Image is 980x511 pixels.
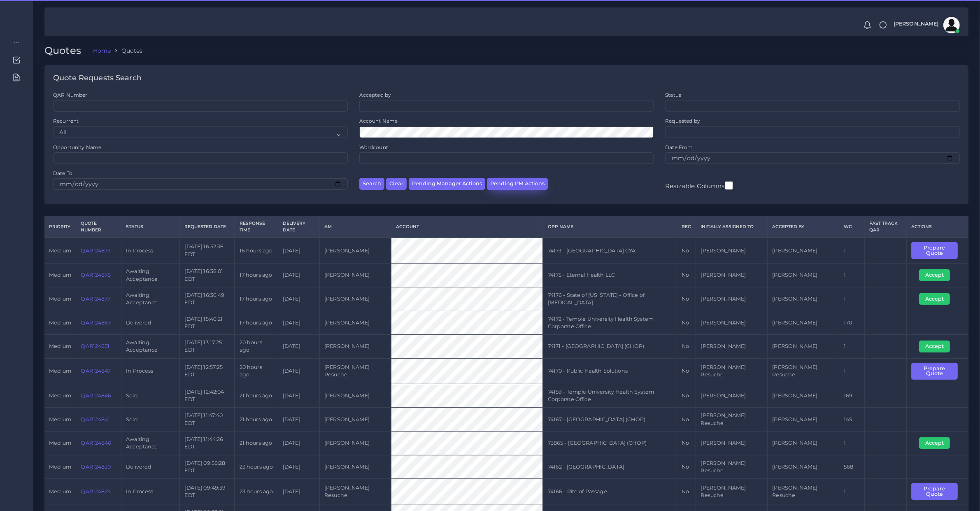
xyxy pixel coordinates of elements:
[543,479,677,504] td: 74166 - Rite of Passage
[543,216,677,238] th: Opp Name
[121,358,180,384] td: In Process
[278,408,319,432] td: [DATE]
[839,358,865,384] td: 1
[543,287,677,311] td: 74176 - State of [US_STATE] - Office of [MEDICAL_DATA]
[278,358,319,384] td: [DATE]
[319,311,391,335] td: [PERSON_NAME]
[359,117,398,124] label: Account Name
[543,384,677,408] td: 74159 - Temple University Health System Corporate Office
[81,488,111,495] a: QAR124829
[839,311,865,335] td: 170
[543,455,677,479] td: 74162 - [GEOGRAPHIC_DATA]
[319,455,391,479] td: [PERSON_NAME]
[319,287,391,311] td: [PERSON_NAME]
[81,464,111,470] a: QAR124830
[677,335,696,359] td: No
[235,287,278,311] td: 17 hours ago
[386,178,407,190] button: Clear
[81,272,111,278] a: QAR124878
[696,238,768,263] td: [PERSON_NAME]
[696,408,768,432] td: [PERSON_NAME] Resuche
[121,264,180,287] td: Awaiting Acceptance
[359,91,391,98] label: Accepted by
[839,455,865,479] td: 568
[911,488,963,494] a: Prepare Quote
[235,408,278,432] td: 21 hours ago
[180,432,235,455] td: [DATE] 11:44:26 EDT
[677,238,696,263] td: No
[696,432,768,455] td: [PERSON_NAME]
[696,384,768,408] td: [PERSON_NAME]
[319,384,391,408] td: [PERSON_NAME]
[677,264,696,287] td: No
[121,479,180,504] td: In Process
[665,144,693,151] label: Date From
[487,178,548,190] button: Pending PM Actions
[81,368,110,374] a: QAR124847
[919,437,950,449] button: Accept
[53,117,79,124] label: Recurrent
[180,238,235,263] td: [DATE] 16:52:36 EDT
[911,242,957,259] button: Prepare Quote
[121,216,180,238] th: Status
[768,287,839,311] td: [PERSON_NAME]
[278,311,319,335] td: [DATE]
[319,216,391,238] th: AM
[53,170,72,177] label: Date To
[121,311,180,335] td: Delivered
[677,455,696,479] td: No
[865,216,907,238] th: Fast Track QAR
[319,358,391,384] td: [PERSON_NAME] Resuche
[81,440,111,446] a: QAR124840
[81,320,111,326] a: QAR124867
[278,455,319,479] td: [DATE]
[768,335,839,359] td: [PERSON_NAME]
[665,91,681,98] label: Status
[44,45,87,57] h2: Quotes
[235,455,278,479] td: 23 hours ago
[180,335,235,359] td: [DATE] 13:17:25 EDT
[278,479,319,504] td: [DATE]
[665,117,700,124] label: Requested by
[319,408,391,432] td: [PERSON_NAME]
[235,311,278,335] td: 17 hours ago
[768,311,839,335] td: [PERSON_NAME]
[319,264,391,287] td: [PERSON_NAME]
[235,358,278,384] td: 20 hours ago
[121,432,180,455] td: Awaiting Acceptance
[121,238,180,263] td: In Process
[49,272,71,278] span: medium
[768,216,839,238] th: Accepted by
[768,238,839,263] td: [PERSON_NAME]
[180,479,235,504] td: [DATE] 09:49:39 EDT
[180,311,235,335] td: [DATE] 15:46:21 EDT
[696,455,768,479] td: [PERSON_NAME] Resuche
[121,408,180,432] td: Sold
[911,247,963,253] a: Prepare Quote
[81,392,111,399] a: QAR124846
[81,416,110,422] a: QAR124841
[543,358,677,384] td: 74170 - Public Health Solutions
[911,363,957,380] button: Prepare Quote
[543,408,677,432] td: 74167 - [GEOGRAPHIC_DATA] (CHOP)
[768,264,839,287] td: [PERSON_NAME]
[839,216,865,238] th: WC
[391,216,543,238] th: Account
[235,479,278,504] td: 23 hours ago
[180,358,235,384] td: [DATE] 12:57:25 EDT
[543,432,677,455] td: 73865 - [GEOGRAPHIC_DATA] (CHOP)
[911,483,957,500] button: Prepare Quote
[919,293,950,305] button: Accept
[53,144,101,151] label: Opportunity Name
[359,178,384,190] button: Search
[180,455,235,479] td: [DATE] 09:58:28 EDT
[665,180,733,191] label: Resizable Columns
[911,368,963,374] a: Prepare Quote
[696,358,768,384] td: [PERSON_NAME] Resuche
[839,432,865,455] td: 1
[319,479,391,504] td: [PERSON_NAME] Resuche
[235,335,278,359] td: 20 hours ago
[359,144,388,151] label: Wordcount
[768,432,839,455] td: [PERSON_NAME]
[121,287,180,311] td: Awaiting Acceptance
